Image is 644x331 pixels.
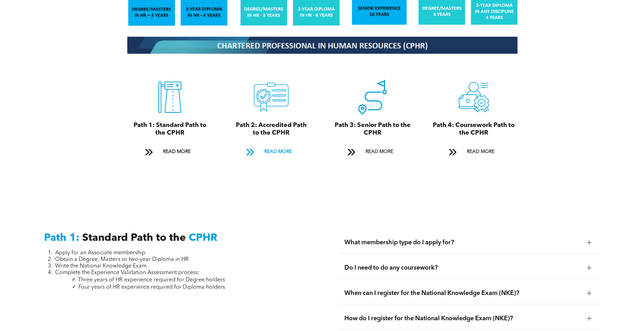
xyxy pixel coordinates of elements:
span: Path 1: [44,233,79,243]
span: Apply for an Associate membership [55,250,145,256]
a: READ MORE [444,145,504,158]
span: Do I need to do any coursework? [344,264,581,272]
span: READ MORE [161,145,193,158]
span: READ MORE [363,145,396,158]
span: READ MORE [464,145,497,158]
span: When can I register for the National Knowledge Exam (NKE)? [344,289,581,297]
span: How do I register for the National Knowledge Exam (NKE)? [344,315,581,322]
span: READ MORE [262,145,294,158]
span: Obtain a Degree, Masters or two-year Diploma in HR [55,257,189,262]
span: Path 2: Accredited Path to the CPHR [236,122,307,136]
span: Four years of HR experience required for Diploma holders [78,285,225,290]
span: Three years of HR experience required for Degree holders [78,277,225,283]
a: READ MORE [343,145,402,158]
span: Path 3: Senior Path to the CPHR [335,122,411,136]
span: CPHR [189,233,217,243]
a: READ MORE [140,145,200,158]
span: Path 4: Coursework Path to the CPHR [433,122,515,136]
a: READ MORE [241,145,301,158]
span: Complete the Experience Validation Assessment process: [55,270,200,275]
span: Standard Path to the [82,233,186,243]
span: Path 1: Standard Path to the CPHR [134,122,206,136]
span: Write the National Knowledge Exam [55,263,147,269]
span: What membership type do I apply for? [344,239,581,246]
